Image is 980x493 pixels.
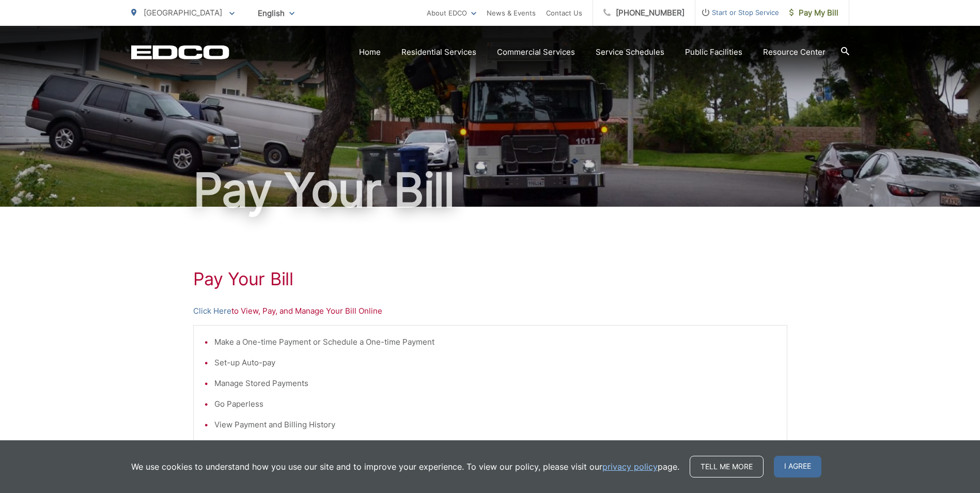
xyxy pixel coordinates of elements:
[214,419,776,431] li: View Payment and Billing History
[214,336,776,348] li: Make a One-time Payment or Schedule a One-time Payment
[685,46,742,58] a: Public Facilities
[359,46,381,58] a: Home
[144,8,222,18] span: [GEOGRAPHIC_DATA]
[774,456,821,477] span: I agree
[789,7,838,19] span: Pay My Bill
[214,398,776,410] li: Go Paperless
[487,7,536,19] a: News & Events
[193,305,787,317] p: to View, Pay, and Manage Your Bill Online
[193,269,787,289] h1: Pay Your Bill
[690,456,764,477] a: Tell me more
[602,460,658,473] a: privacy policy
[546,7,582,19] a: Contact Us
[214,377,776,390] li: Manage Stored Payments
[214,357,776,369] li: Set-up Auto-pay
[131,460,679,473] p: We use cookies to understand how you use our site and to improve your experience. To view our pol...
[427,7,476,19] a: About EDCO
[193,305,231,317] a: Click Here
[401,46,476,58] a: Residential Services
[250,4,302,22] span: English
[131,164,849,216] h1: Pay Your Bill
[596,46,664,58] a: Service Schedules
[763,46,826,58] a: Resource Center
[497,46,575,58] a: Commercial Services
[131,45,229,59] a: EDCD logo. Return to the homepage.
